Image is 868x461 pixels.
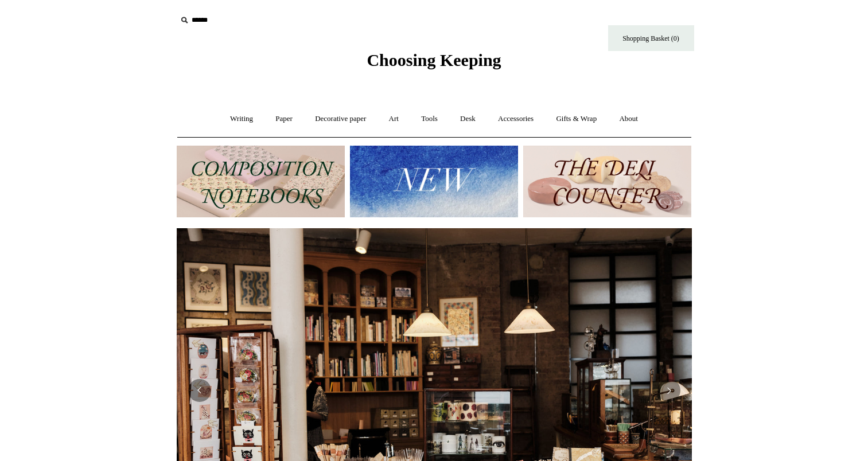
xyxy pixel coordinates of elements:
a: Gifts & Wrap [546,104,607,134]
a: Decorative paper [305,104,376,134]
img: The Deli Counter [523,146,691,217]
img: New.jpg__PID:f73bdf93-380a-4a35-bcfe-7823039498e1 [350,146,518,217]
button: Next [657,379,680,402]
img: 202302 Composition ledgers.jpg__PID:69722ee6-fa44-49dd-a067-31375e5d54ec [177,146,345,217]
a: Writing [220,104,263,134]
a: Paper [265,104,303,134]
a: Tools [411,104,448,134]
a: Art [379,104,409,134]
button: Previous [188,379,211,402]
a: Accessories [488,104,544,134]
a: Choosing Keeping [367,60,501,68]
a: Desk [450,104,486,134]
span: Choosing Keeping [367,50,501,69]
a: Shopping Basket (0) [608,25,694,51]
a: About [609,104,648,134]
